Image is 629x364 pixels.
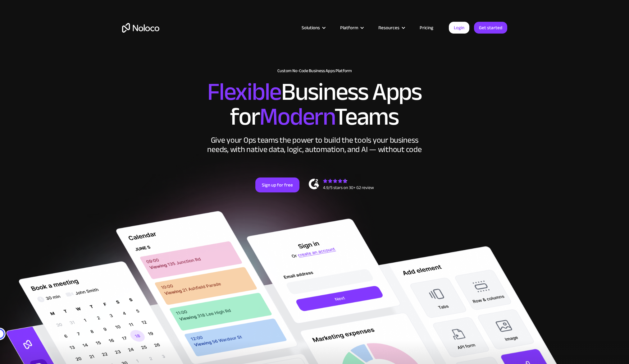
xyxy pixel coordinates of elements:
[412,24,441,32] a: Pricing
[122,68,507,73] h1: Custom No-Code Business Apps Platform
[449,22,469,34] a: Login
[332,24,371,32] div: Platform
[371,24,412,32] div: Resources
[255,177,299,192] a: Sign up for free
[340,24,358,32] div: Platform
[474,22,507,34] a: Get started
[207,69,281,115] span: Flexible
[122,80,507,129] h2: Business Apps for Teams
[206,136,423,154] div: Give your Ops teams the power to build the tools your business needs, with native data, logic, au...
[378,24,399,32] div: Resources
[122,23,159,33] a: home
[302,24,320,32] div: Solutions
[259,94,334,140] span: Modern
[294,24,332,32] div: Solutions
